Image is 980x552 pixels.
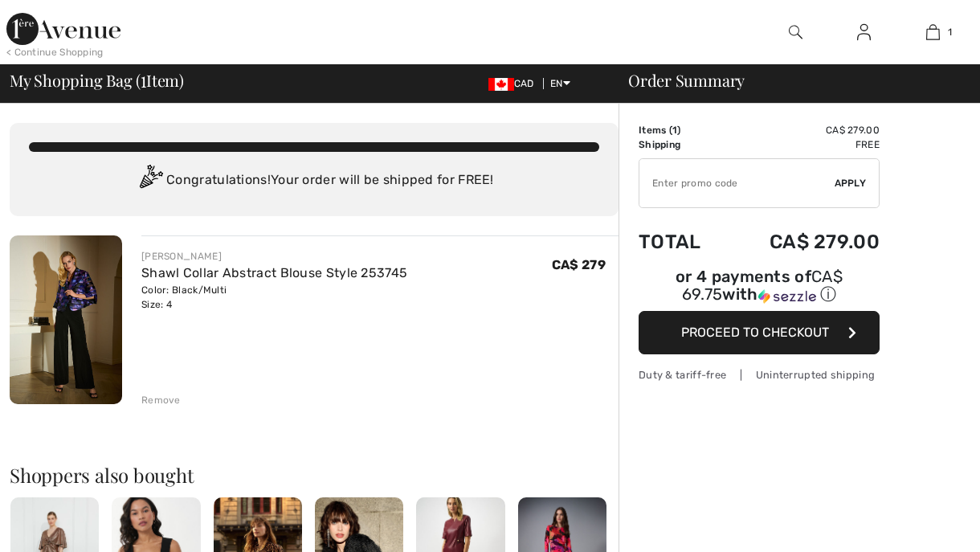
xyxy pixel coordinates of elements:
span: My Shopping Bag ( Item) [10,72,184,88]
span: Proceed to Checkout [681,325,829,340]
div: Order Summary [609,72,970,88]
td: Total [639,215,725,269]
td: Items ( ) [639,123,725,137]
div: Congratulations! Your order will be shipped for FREE! [29,165,599,197]
span: EN [550,78,570,89]
img: Shawl Collar Abstract Blouse Style 253745 [10,235,122,404]
h2: Shoppers also bought [10,465,619,485]
img: search the website [789,22,802,42]
td: Shipping [639,137,725,152]
img: My Bag [926,22,940,42]
td: Free [725,137,880,152]
div: [PERSON_NAME] [141,249,407,264]
span: 1 [672,125,677,136]
div: Remove [141,393,181,407]
span: CA$ 69.75 [682,267,843,304]
span: CAD [488,78,541,89]
img: Congratulation2.svg [134,165,166,197]
span: 1 [948,25,952,39]
div: Duty & tariff-free | Uninterrupted shipping [639,367,880,382]
button: Proceed to Checkout [639,311,880,354]
img: My Info [857,22,871,42]
img: 1ère Avenue [6,13,120,45]
div: < Continue Shopping [6,45,104,59]
td: CA$ 279.00 [725,123,880,137]
a: 1 [900,22,966,42]
td: CA$ 279.00 [725,215,880,269]
input: Promo code [639,159,835,207]
span: Apply [835,176,867,190]
div: or 4 payments ofCA$ 69.75withSezzle Click to learn more about Sezzle [639,269,880,311]
a: Shawl Collar Abstract Blouse Style 253745 [141,265,407,280]
a: Sign In [844,22,884,43]
div: or 4 payments of with [639,269,880,305]
span: CA$ 279 [552,257,606,272]
div: Color: Black/Multi Size: 4 [141,283,407,312]
span: 1 [141,68,146,89]
img: Canadian Dollar [488,78,514,91]
img: Sezzle [758,289,816,304]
